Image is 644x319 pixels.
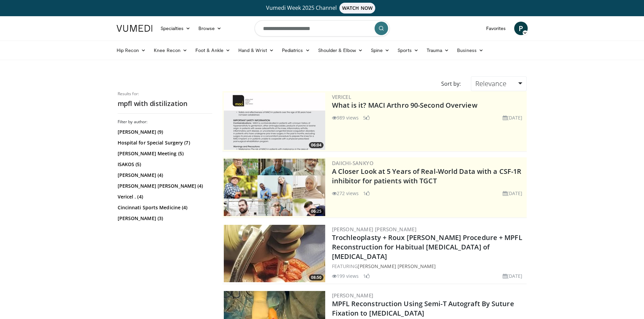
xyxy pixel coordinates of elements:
a: Trauma [423,44,453,57]
a: Favorites [482,22,510,35]
input: Search topics, interventions [255,20,390,36]
a: [PERSON_NAME] (4) [118,172,211,179]
img: aa6cc8ed-3dbf-4b6a-8d82-4a06f68b6688.300x170_q85_crop-smart_upscale.jpg [224,92,325,150]
img: VuMedi Logo [117,25,152,32]
img: 16f19f6c-2f18-4d4f-b970-79e3a76f40c0.300x170_q85_crop-smart_upscale.jpg [224,225,325,282]
a: Daiichi-Sankyo [332,160,374,166]
li: 1 [363,190,370,197]
a: ISAKOS (5) [118,161,211,168]
a: [PERSON_NAME] [PERSON_NAME] (4) [118,183,211,189]
div: Sort by: [436,76,466,91]
img: 93c22cae-14d1-47f0-9e4a-a244e824b022.png.300x170_q85_crop-smart_upscale.jpg [224,159,325,216]
div: FEATURING [332,263,525,270]
a: Specialties [157,22,195,35]
h3: Filter by author: [118,119,212,125]
li: 1 [363,272,370,280]
a: Spine [367,44,393,57]
a: Pediatrics [278,44,314,57]
a: 06:04 [224,92,325,150]
span: 08:50 [309,274,324,281]
a: 06:25 [224,159,325,216]
a: A Closer Look at 5 Years of Real-World Data with a CSF-1R inhibitor for patients with TGCT [332,167,522,185]
a: 08:50 [224,225,325,282]
a: What is it? MACI Arthro 90-Second Overview [332,101,477,110]
li: [DATE] [503,272,523,280]
span: Relevance [475,79,506,88]
a: [PERSON_NAME] [PERSON_NAME] [332,226,417,233]
a: Hip Recon [113,44,150,57]
li: [DATE] [503,190,523,197]
a: Business [453,44,487,57]
span: 06:25 [309,208,324,214]
a: MPFL Reconstruction Using Semi-T Autograft By Suture Fixation to [MEDICAL_DATA] [332,299,514,318]
li: 199 views [332,272,359,280]
a: Vumedi Week 2025 ChannelWATCH NOW [118,3,527,14]
a: Trochleoplasty + Roux [PERSON_NAME] Procedure + MPFL Reconstruction for Habitual [MEDICAL_DATA] o... [332,233,522,261]
a: Hospital for Special Surgery (7) [118,139,211,146]
a: [PERSON_NAME] (3) [118,215,211,222]
li: 989 views [332,114,359,121]
span: 06:04 [309,142,324,148]
a: P [514,22,528,35]
li: 272 views [332,190,359,197]
a: [PERSON_NAME] Meeting (5) [118,150,211,157]
a: Relevance [471,76,526,91]
a: Vericel . (4) [118,193,211,200]
a: Foot & Ankle [191,44,234,57]
a: Hand & Wrist [234,44,278,57]
a: Cincinnati Sports Medicine (4) [118,204,211,211]
a: Browse [194,22,225,35]
a: Shoulder & Elbow [314,44,367,57]
h2: mpfl with distilization [118,99,212,108]
a: Vericel [332,94,352,100]
p: Results for: [118,91,212,97]
a: [PERSON_NAME] [332,292,374,299]
li: 5 [363,114,370,121]
a: Sports [393,44,423,57]
a: [PERSON_NAME] [PERSON_NAME] [358,263,436,269]
a: Knee Recon [150,44,191,57]
a: [PERSON_NAME] (9) [118,129,211,135]
li: [DATE] [503,114,523,121]
span: WATCH NOW [339,3,375,14]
